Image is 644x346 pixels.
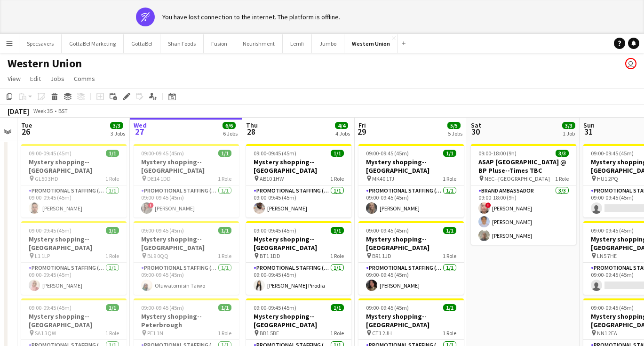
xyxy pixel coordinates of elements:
[372,252,391,259] span: BR1 1JD
[223,122,236,129] span: 6/6
[331,304,344,311] span: 1/1
[358,144,464,217] app-job-card: 09:00-09:45 (45m)1/1Mystery shopping--[GEOGRAPHIC_DATA] MK40 1TJ1 RolePromotional Staffing (Myste...
[105,330,119,337] span: 1 Role
[147,330,163,337] span: PE1 1N
[246,185,351,217] app-card-role: Promotional Staffing (Mystery Shopper)1/109:00-09:45 (45m)[PERSON_NAME]
[591,227,634,234] span: 09:00-09:45 (45m)
[235,34,283,53] button: Nourishment
[471,121,481,129] span: Sat
[21,121,32,129] span: Tue
[372,330,392,337] span: CT1 2JH
[246,121,258,129] span: Thu
[246,312,351,329] h3: Mystery shopping--[GEOGRAPHIC_DATA]
[106,227,119,234] span: 1/1
[582,126,595,137] span: 31
[4,72,24,85] a: View
[358,121,366,129] span: Fri
[366,150,409,157] span: 09:00-09:45 (45m)
[254,150,296,157] span: 09:00-09:45 (45m)
[132,126,147,137] span: 27
[134,263,239,295] app-card-role: Promotional Staffing (Mystery Shopper)1/109:00-09:45 (45m)Oluwatomisin Taiwo
[246,221,351,295] app-job-card: 09:00-09:45 (45m)1/1Mystery shopping--[GEOGRAPHIC_DATA] BT1 1DD1 RolePromotional Staffing (Myster...
[443,330,456,337] span: 1 Role
[29,304,72,311] span: 09:00-09:45 (45m)
[29,227,72,234] span: 09:00-09:45 (45m)
[62,34,124,53] button: GottaBe! Marketing
[260,252,280,259] span: BT1 1DD
[358,221,464,295] app-job-card: 09:00-09:45 (45m)1/1Mystery shopping--[GEOGRAPHIC_DATA] BR1 1JD1 RolePromotional Staffing (Myster...
[58,107,68,114] div: BST
[246,158,351,175] h3: Mystery shopping--[GEOGRAPHIC_DATA]
[134,312,239,329] h3: Mystery shopping--Peterbrough
[218,330,231,337] span: 1 Role
[141,150,184,157] span: 09:00-09:45 (45m)
[218,304,231,311] span: 1/1
[50,74,64,83] span: Jobs
[147,252,168,259] span: BL9 0QQ
[358,185,464,217] app-card-role: Promotional Staffing (Mystery Shopper)1/109:00-09:45 (45m)[PERSON_NAME]
[19,34,62,53] button: Specsavers
[111,130,125,137] div: 3 Jobs
[21,263,127,295] app-card-role: Promotional Staffing (Mystery Shopper)1/109:00-09:45 (45m)[PERSON_NAME]
[134,121,147,129] span: Wed
[330,175,344,182] span: 1 Role
[597,252,617,259] span: LN5 7HE
[35,252,50,259] span: L1 1LP
[358,312,464,329] h3: Mystery shopping--[GEOGRAPHIC_DATA]
[447,122,461,129] span: 5/5
[245,126,258,137] span: 28
[8,56,82,71] h1: Western Union
[74,74,95,83] span: Comms
[246,144,351,217] app-job-card: 09:00-09:45 (45m)1/1Mystery shopping--[GEOGRAPHIC_DATA] AB10 1HW1 RolePromotional Staffing (Myste...
[21,144,127,217] app-job-card: 09:00-09:45 (45m)1/1Mystery shopping--[GEOGRAPHIC_DATA] GL50 3HD1 RolePromotional Staffing (Myste...
[260,175,284,182] span: AB10 1HW
[141,227,184,234] span: 09:00-09:45 (45m)
[443,227,456,234] span: 1/1
[283,34,312,53] button: Lemfi
[35,330,56,337] span: SA1 3QW
[260,330,279,337] span: BB1 5BE
[358,235,464,252] h3: Mystery shopping--[GEOGRAPHIC_DATA]
[218,252,231,259] span: 1 Role
[312,34,344,53] button: Jumbo
[105,252,119,259] span: 1 Role
[8,74,21,83] span: View
[471,144,576,245] app-job-card: 09:00-18:00 (9h)3/3ASAP [GEOGRAPHIC_DATA] @ BP Pluse--Times TBC NEC--[GEOGRAPHIC_DATA]1 RoleBrand...
[448,130,462,137] div: 5 Jobs
[70,72,99,85] a: Comms
[106,150,119,157] span: 1/1
[218,175,231,182] span: 1 Role
[204,34,235,53] button: Fusion
[26,72,45,85] a: Edit
[223,130,238,137] div: 6 Jobs
[443,252,456,259] span: 1 Role
[471,158,576,175] h3: ASAP [GEOGRAPHIC_DATA] @ BP Pluse--Times TBC
[160,34,204,53] button: Shan Foods
[21,235,127,252] h3: Mystery shopping--[GEOGRAPHIC_DATA]
[35,175,58,182] span: GL50 3HD
[443,150,456,157] span: 1/1
[147,175,171,182] span: DE14 1DD
[597,330,617,337] span: NN1 2EA
[331,227,344,234] span: 1/1
[443,175,456,182] span: 1 Role
[562,122,575,129] span: 3/3
[218,150,231,157] span: 1/1
[485,175,550,182] span: NEC--[GEOGRAPHIC_DATA]
[335,122,348,129] span: 4/4
[344,34,398,53] button: Western Union
[124,34,160,53] button: GottaBe!
[485,202,491,208] span: !
[110,122,123,129] span: 3/3
[29,150,72,157] span: 09:00-09:45 (45m)
[105,175,119,182] span: 1 Role
[556,150,569,157] span: 3/3
[8,106,29,116] div: [DATE]
[443,304,456,311] span: 1/1
[254,227,296,234] span: 09:00-09:45 (45m)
